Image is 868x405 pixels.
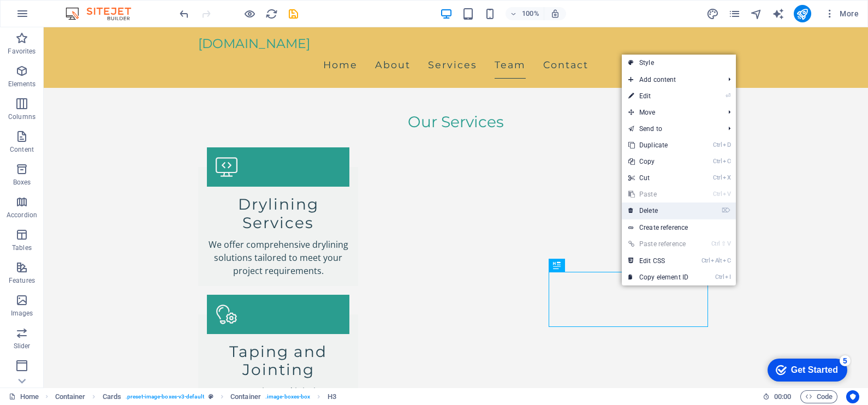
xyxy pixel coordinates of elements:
[622,236,695,252] a: Ctrl⇧VPaste reference
[723,141,730,148] i: D
[10,145,34,154] p: Content
[846,390,859,403] button: Usercentrics
[32,12,79,22] div: Get Started
[9,276,35,285] p: Features
[622,269,695,285] a: CtrlICopy element ID
[622,72,720,88] span: Add content
[178,8,191,20] i: Undo: Delete elements (Ctrl+Z)
[14,342,31,350] p: Slider
[723,158,730,165] i: C
[55,390,86,403] span: Click to select. Double-click to edit
[126,390,204,403] span: . preset-image-boxes-v3-default
[9,390,39,403] a: Click to cancel selection. Double-click to open Pages
[622,104,720,121] span: Move
[722,207,730,214] i: ⌦
[713,158,722,165] i: Ctrl
[12,243,32,252] p: Tables
[103,390,121,403] span: Click to select. Double-click to edit
[727,240,730,247] i: V
[209,394,213,400] i: This element is a customizable preset
[265,390,311,403] span: . image-boxes-box
[550,9,560,19] i: On resize automatically adjust zoom level to fit chosen device.
[265,7,278,20] button: reload
[728,7,741,20] button: pages
[506,7,544,20] button: 100%
[805,390,833,403] span: Code
[622,153,695,170] a: CtrlCCopy
[230,390,261,403] span: Click to select. Double-click to edit
[243,7,256,20] button: Click here to leave preview mode and continue editing
[713,174,722,181] i: Ctrl
[750,7,763,20] button: navigator
[782,392,783,401] span: :
[177,7,191,20] button: undo
[8,80,36,88] p: Elements
[8,47,35,56] p: Favorites
[287,8,300,20] i: Save (Ctrl+S)
[726,92,730,99] i: ⏎
[622,170,695,186] a: CtrlXCut
[622,121,720,137] a: Send to
[800,390,837,403] button: Code
[723,257,730,264] i: C
[728,8,741,20] i: Pages (Ctrl+Alt+S)
[723,174,730,181] i: X
[622,202,695,219] a: ⌦Delete
[706,7,720,20] button: design
[63,7,145,20] img: Editor Logo
[287,7,300,20] button: save
[8,112,35,121] p: Columns
[11,309,33,318] p: Images
[721,240,726,247] i: ⇧
[772,7,785,20] button: text_generator
[774,390,791,403] span: 00 00
[796,8,808,20] i: Publish
[711,257,722,264] i: Alt
[622,55,736,71] a: Style
[328,390,336,403] span: Click to select. Double-click to edit
[13,178,31,187] p: Boxes
[7,211,37,219] p: Accordion
[713,190,722,198] i: Ctrl
[622,186,695,202] a: CtrlVPaste
[55,390,336,403] nav: breadcrumb
[81,2,92,13] div: 5
[725,273,730,281] i: I
[701,257,710,264] i: Ctrl
[713,141,722,148] i: Ctrl
[622,88,695,104] a: ⏎Edit
[763,390,792,403] h6: Session time
[622,137,695,153] a: CtrlDDuplicate
[622,253,695,269] a: CtrlAltCEdit CSS
[794,5,811,22] button: publish
[711,240,720,247] i: Ctrl
[723,190,730,198] i: V
[715,273,724,281] i: Ctrl
[622,219,736,236] a: Create reference
[9,5,88,28] div: Get Started 5 items remaining, 0% complete
[265,8,278,20] i: Reload page
[820,5,863,22] button: More
[522,7,539,20] h6: 100%
[824,8,859,19] span: More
